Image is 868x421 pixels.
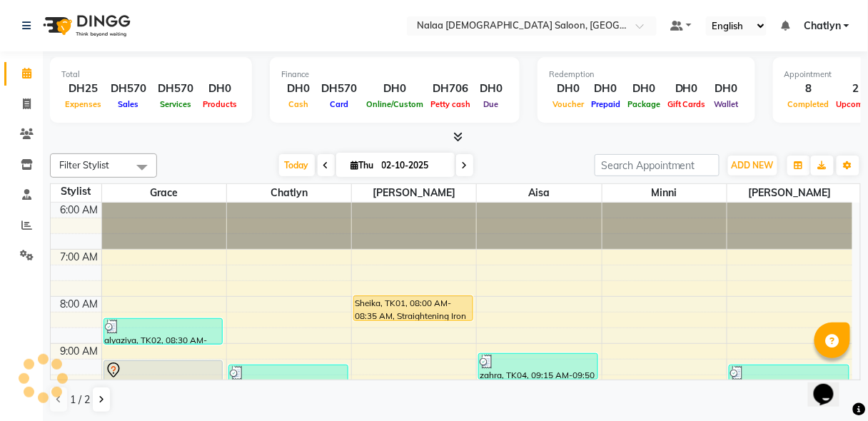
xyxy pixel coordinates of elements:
div: Redemption [549,69,744,81]
input: 2025-10-02 [378,155,449,176]
span: Aisa [477,184,601,202]
div: DH570 [105,81,152,97]
span: Gift Cards [664,99,710,109]
span: Petty cash [427,99,474,109]
span: Wallet [711,99,742,109]
div: DH25 [61,81,105,97]
div: Total [61,69,241,81]
span: Completed [784,99,833,109]
div: Arwa, TK06, 09:25 AM-10:00 AM, Manicure Classic [104,361,223,386]
div: 9:00 AM [58,344,101,359]
div: DH0 [549,81,587,97]
span: Voucher [549,99,587,109]
span: Filter Stylist [59,159,109,171]
span: Today [279,154,315,176]
button: ADD NEW [728,156,777,176]
div: DH0 [363,81,427,97]
span: Prepaid [587,99,624,109]
div: Stylist [51,184,101,199]
div: alyaziya, TK02, 08:30 AM-09:05 AM, Manicure Classic [104,319,223,344]
div: 6:00 AM [58,203,101,218]
span: Grace [102,184,226,202]
div: Finance [281,69,508,81]
span: [PERSON_NAME] [727,184,852,202]
div: DH706 [427,81,474,97]
div: DH570 [316,81,363,97]
div: 8 [784,81,833,97]
span: [PERSON_NAME] [352,184,476,202]
span: Minni [602,184,727,202]
div: DH0 [199,81,241,97]
span: 1 / 2 [70,392,90,407]
div: DH0 [710,81,744,97]
span: Package [624,99,664,109]
div: 8:00 AM [58,297,101,312]
div: DH0 [281,81,316,97]
div: DH0 [664,81,710,97]
span: Services [156,99,195,109]
img: logo [36,6,134,46]
iframe: chat widget [808,364,854,407]
div: Sheika, TK01, 08:00 AM-08:35 AM, Straightening Iron without wash Extra Long [354,296,473,320]
div: zahra, TK04, 09:15 AM-09:50 AM, Pedicure Normal [479,354,597,379]
span: Cash [285,99,312,109]
div: [PERSON_NAME], TK07, 09:30 AM-10:05 AM, Shampoo & Blow Dry Super Long [730,365,849,390]
div: DH0 [474,81,508,97]
div: DH0 [587,81,624,97]
span: Card [326,99,352,109]
span: ADD NEW [732,160,774,171]
div: Aisha, TK10, 09:30 AM-10:05 AM, Manicure Classic [229,365,348,390]
span: Online/Custom [363,99,427,109]
div: DH0 [624,81,664,97]
span: Products [199,99,241,109]
input: Search Appointment [595,154,720,176]
span: Expenses [61,99,105,109]
span: Sales [115,99,143,109]
span: Due [480,99,503,109]
div: 7:00 AM [58,250,101,265]
span: Chatlyn [804,19,841,34]
span: Chatlyn [227,184,351,202]
span: Thu [348,160,378,171]
div: DH570 [152,81,199,97]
